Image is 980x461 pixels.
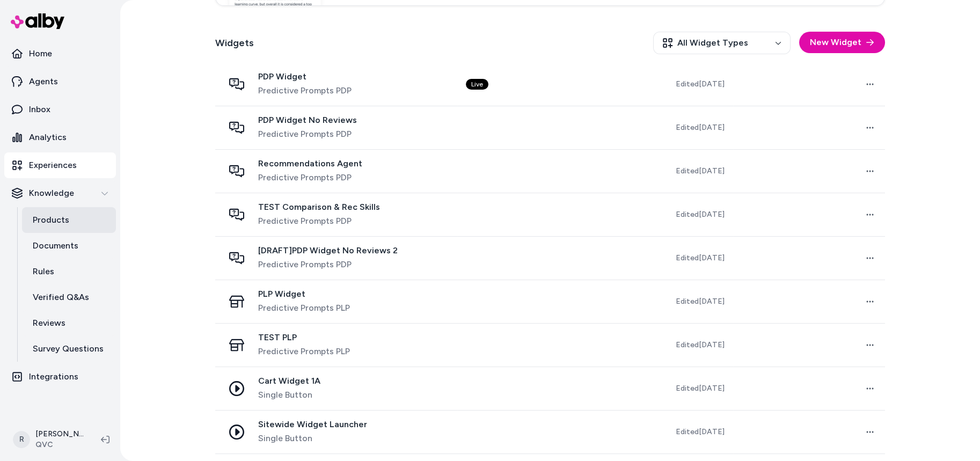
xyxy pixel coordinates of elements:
[33,214,69,226] p: Products
[11,13,64,29] img: alby Logo
[676,427,725,437] span: Edited [DATE]
[33,317,65,330] p: Reviews
[22,207,116,233] a: Products
[258,245,398,256] span: [DRAFT]PDP Widget No Reviews 2
[33,265,54,278] p: Rules
[258,215,380,228] span: Predictive Prompts PDP
[676,79,725,90] span: Edited [DATE]
[29,159,77,172] p: Experiences
[676,383,725,394] span: Edited [DATE]
[22,310,116,336] a: Reviews
[29,370,78,383] p: Integrations
[258,258,398,271] span: Predictive Prompts PDP
[258,302,350,314] span: Predictive Prompts PLP
[35,440,84,450] span: QVC
[258,432,367,445] span: Single Button
[258,332,350,343] span: TEST PLP
[258,389,320,401] span: Single Button
[258,419,367,430] span: Sitewide Widget Launcher
[258,171,362,184] span: Predictive Prompts PDP
[22,336,116,362] a: Survey Questions
[215,35,254,50] h2: Widgets
[4,97,116,122] a: Inbox
[466,79,488,90] div: Live
[35,429,84,440] p: [PERSON_NAME]
[676,209,725,220] span: Edited [DATE]
[13,431,30,448] span: R
[258,289,350,299] span: PLP Widget
[33,239,78,252] p: Documents
[29,75,58,88] p: Agents
[258,345,350,358] span: Predictive Prompts PLP
[22,233,116,259] a: Documents
[29,131,67,144] p: Analytics
[4,180,116,206] button: Knowledge
[653,32,791,54] button: All Widget Types
[258,128,357,141] span: Predictive Prompts PDP
[258,202,380,213] span: TEST Comparison & Rec Skills
[676,166,725,177] span: Edited [DATE]
[4,125,116,150] a: Analytics
[4,69,116,94] a: Agents
[676,253,725,264] span: Edited [DATE]
[799,32,885,53] button: New Widget
[676,340,725,350] span: Edited [DATE]
[258,71,352,82] span: PDP Widget
[29,187,74,200] p: Knowledge
[33,342,104,355] p: Survey Questions
[258,115,357,126] span: PDP Widget No Reviews
[22,259,116,284] a: Rules
[29,103,50,116] p: Inbox
[258,84,352,97] span: Predictive Prompts PDP
[258,376,320,386] span: Cart Widget 1A
[676,296,725,307] span: Edited [DATE]
[4,41,116,67] a: Home
[4,152,116,178] a: Experiences
[33,291,89,304] p: Verified Q&As
[258,158,362,169] span: Recommendations Agent
[6,422,92,457] button: R[PERSON_NAME]QVC
[29,47,52,60] p: Home
[676,122,725,133] span: Edited [DATE]
[4,364,116,390] a: Integrations
[22,284,116,310] a: Verified Q&As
